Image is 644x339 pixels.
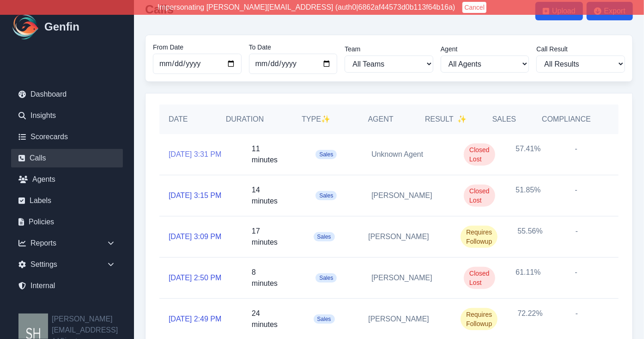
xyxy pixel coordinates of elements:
[552,258,600,298] div: -
[316,273,337,283] span: Sales
[314,232,335,241] span: Sales
[11,191,123,210] a: Labels
[464,143,495,166] span: Closed Lost
[169,231,221,242] a: [DATE] 3:09 PM
[345,44,433,54] label: Team
[11,255,123,274] div: Settings
[169,149,221,160] a: [DATE] 3:31 PM
[504,175,553,216] div: 51.85%
[457,114,467,125] span: ✨
[169,272,221,284] a: [DATE] 2:50 PM
[314,314,335,324] span: Sales
[368,114,394,125] h5: Agent
[11,12,41,42] img: Logo
[316,191,337,200] span: Sales
[11,106,123,125] a: Insights
[11,149,123,167] a: Calls
[461,308,498,330] span: Requires Followup
[252,267,281,289] p: 8 minutes
[504,258,553,298] div: 61.11%
[425,114,467,125] h5: Result
[252,226,280,248] p: 17 minutes
[371,149,423,160] span: Unknown Agent
[11,213,123,231] a: Policies
[283,114,350,125] h5: Type
[552,175,600,216] div: -
[252,185,281,207] p: 14 minutes
[462,2,486,13] button: Cancel
[371,190,432,201] a: [PERSON_NAME]
[11,85,123,104] a: Dashboard
[252,308,280,330] p: 24 minutes
[368,231,429,242] a: [PERSON_NAME]
[504,134,553,175] div: 57.41%
[225,114,264,125] h5: Duration
[553,216,600,257] div: -
[169,114,207,125] h5: Date
[536,44,625,54] label: Call Result
[169,190,221,201] a: [DATE] 3:15 PM
[441,44,529,54] label: Agent
[52,314,134,336] h2: [PERSON_NAME][EMAIL_ADDRESS]
[464,267,495,289] span: Closed Lost
[11,234,123,253] div: Reports
[11,277,123,295] a: Internal
[316,150,337,159] span: Sales
[321,115,330,123] span: ✨
[44,19,79,34] h1: Genfin
[492,114,516,125] h5: Sales
[11,128,123,146] a: Scorecards
[507,216,553,257] div: 55.56%
[169,314,221,325] a: [DATE] 2:49 PM
[464,185,495,207] span: Closed Lost
[249,43,338,52] label: To Date
[552,134,600,175] div: -
[11,170,123,189] a: Agents
[461,226,498,248] span: Requires Followup
[368,314,429,325] a: [PERSON_NAME]
[153,43,242,52] label: From Date
[252,143,281,166] p: 11 minutes
[542,114,591,125] h5: Compliance
[371,272,432,284] a: [PERSON_NAME]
